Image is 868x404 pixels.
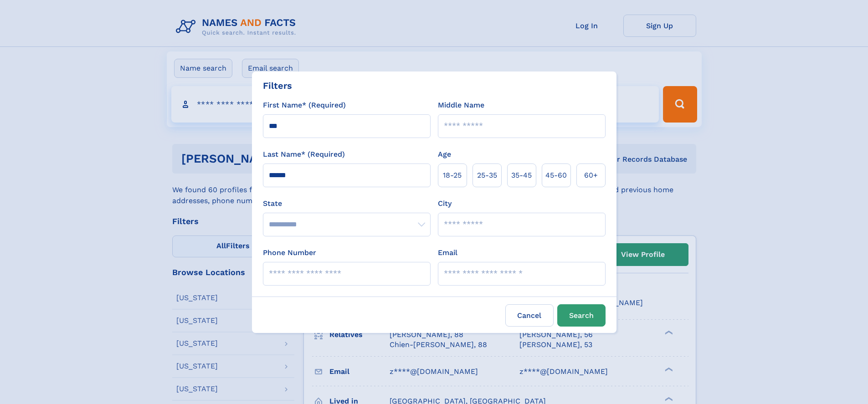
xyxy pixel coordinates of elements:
div: Filters [263,79,292,92]
span: 60+ [584,170,598,181]
span: 45‑60 [545,170,567,181]
label: Last Name* (Required) [263,149,345,160]
button: Search [557,304,606,327]
label: Phone Number [263,247,316,258]
label: City [438,198,452,209]
label: Age [438,149,451,160]
span: 25‑35 [477,170,497,181]
span: 35‑45 [511,170,532,181]
label: First Name* (Required) [263,100,346,111]
label: Cancel [505,304,554,327]
span: 18‑25 [443,170,462,181]
label: Email [438,247,457,258]
label: Middle Name [438,100,484,111]
label: State [263,198,431,209]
